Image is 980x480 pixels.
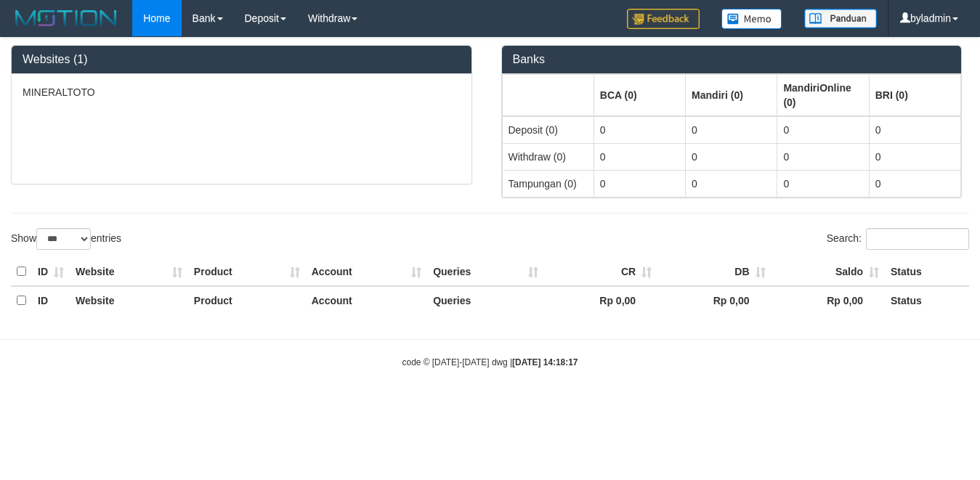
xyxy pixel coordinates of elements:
td: Tampungan (0) [502,170,594,197]
th: CR [544,258,657,286]
th: Website [70,286,188,314]
td: 0 [594,116,685,144]
img: Feedback.jpg [627,9,700,29]
td: Deposit (0) [502,116,594,144]
strong: [DATE] 14:18:17 [512,357,578,367]
th: Group: activate to sort column ascending [502,74,594,116]
th: Queries [427,258,544,286]
th: Rp 0,00 [544,286,657,314]
th: Status [885,258,969,286]
img: panduan.png [804,9,877,28]
td: 0 [869,170,960,197]
td: 0 [869,143,960,170]
small: code © [DATE]-[DATE] dwg | [402,357,578,367]
th: Group: activate to sort column ascending [594,74,685,116]
th: Account [306,286,427,314]
input: Search: [866,228,969,250]
label: Show entries [11,228,121,250]
td: 0 [869,116,960,144]
td: 0 [686,116,777,144]
th: Group: activate to sort column ascending [686,74,777,116]
td: Withdraw (0) [502,143,594,170]
th: Product [188,258,306,286]
th: ID [32,258,70,286]
th: Queries [427,286,544,314]
td: 0 [777,116,869,144]
th: Rp 0,00 [657,286,771,314]
h3: Banks [513,53,951,66]
th: Saldo [772,258,885,286]
td: 0 [594,170,685,197]
label: Search: [827,228,969,250]
img: Button%20Memo.svg [721,9,782,29]
th: Rp 0,00 [772,286,885,314]
th: Status [885,286,969,314]
td: 0 [777,143,869,170]
td: 0 [594,143,685,170]
th: DB [657,258,771,286]
select: Showentries [36,228,91,250]
h3: Websites (1) [23,53,461,66]
td: 0 [777,170,869,197]
img: MOTION_logo.png [11,7,121,29]
td: 0 [686,143,777,170]
th: Product [188,286,306,314]
th: Group: activate to sort column ascending [869,74,960,116]
th: ID [32,286,70,314]
p: MINERALTOTO [23,85,461,99]
th: Account [306,258,427,286]
th: Group: activate to sort column ascending [777,74,869,116]
td: 0 [686,170,777,197]
th: Website [70,258,188,286]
